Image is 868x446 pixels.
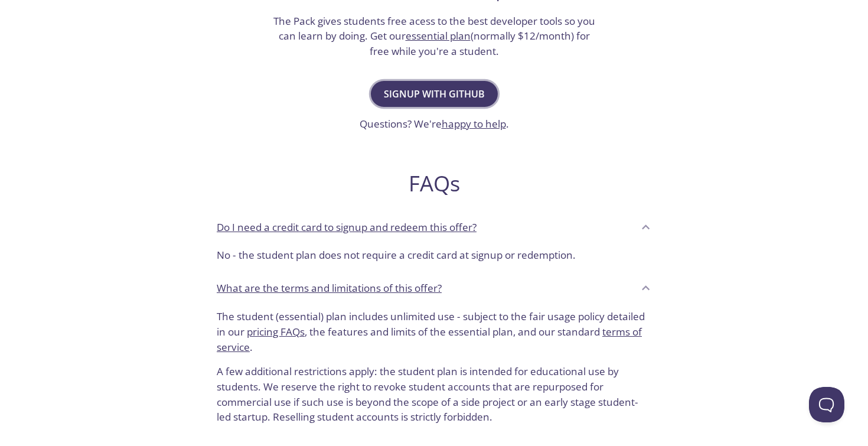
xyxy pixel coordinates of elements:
a: pricing FAQs [247,325,305,338]
button: Signup with GitHub [371,81,498,107]
h3: Questions? We're . [360,116,509,132]
div: What are the terms and limitations of this offer? [207,304,661,434]
p: A few additional restrictions apply: the student plan is intended for educational use by students... [217,354,651,425]
p: What are the terms and limitations of this offer? [217,281,442,296]
a: happy to help [442,117,506,131]
iframe: Help Scout Beacon - Open [809,387,844,422]
div: Do I need a credit card to signup and redeem this offer? [207,211,661,243]
h2: FAQs [207,170,661,197]
span: Signup with GitHub [384,86,485,102]
a: essential plan [406,29,471,43]
p: Do I need a credit card to signup and redeem this offer? [217,220,477,235]
p: The student (essential) plan includes unlimited use - subject to the fair usage policy detailed i... [217,309,651,354]
a: terms of service [217,325,642,354]
h3: The Pack gives students free acess to the best developer tools so you can learn by doing. Get our... [272,14,596,59]
div: What are the terms and limitations of this offer? [207,272,661,304]
div: Do I need a credit card to signup and redeem this offer? [207,243,661,272]
p: No - the student plan does not require a credit card at signup or redemption. [217,248,651,263]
